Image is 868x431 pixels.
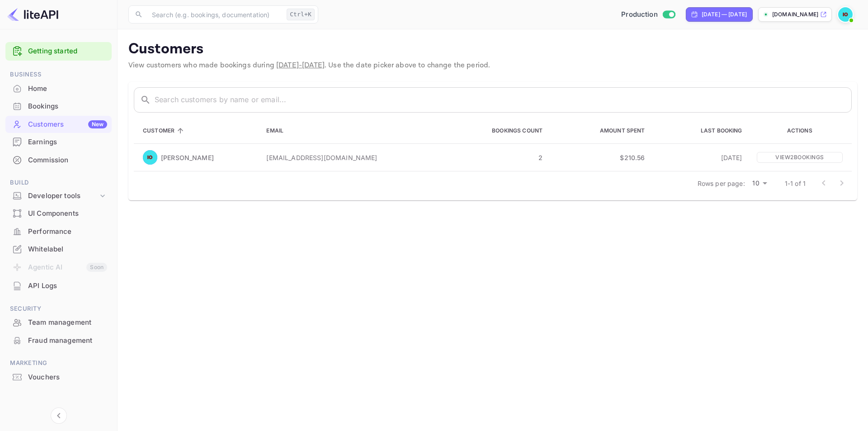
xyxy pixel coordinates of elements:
[5,358,112,368] span: Marketing
[155,87,852,113] input: Search customers by name or email...
[772,10,818,19] p: [DOMAIN_NAME]
[5,277,112,295] div: API Logs
[618,9,679,20] div: Switch to Sandbox mode
[588,125,645,136] span: Amount Spent
[785,179,806,188] p: 1-1 of 1
[557,153,645,162] p: $210.56
[447,153,542,162] p: 2
[5,152,112,169] div: Commission
[28,317,107,328] div: Team management
[698,179,745,188] p: Rows per page:
[750,118,852,144] th: Actions
[5,133,112,151] div: Earnings
[28,336,107,346] div: Fraud management
[5,205,112,223] div: UI Components
[5,314,112,331] a: Team management
[5,98,112,114] a: Bookings
[5,241,112,257] a: Whitelabel
[5,332,112,350] div: Fraud management
[161,153,214,162] p: [PERSON_NAME]
[287,9,315,20] div: Ctrl+K
[5,98,112,115] div: Bookings
[143,150,157,165] img: Ivan Orlov
[28,227,107,237] div: Performance
[128,40,857,58] p: Customers
[5,70,112,80] span: Business
[660,153,742,162] p: [DATE]
[28,208,107,219] div: UI Components
[5,241,112,258] div: Whitelabel
[88,120,107,128] div: New
[5,205,112,222] a: UI Components
[276,61,325,70] span: [DATE] - [DATE]
[7,7,58,22] img: LiteAPI logo
[28,119,107,130] div: Customers
[5,133,112,150] a: Earnings
[5,277,112,294] a: API Logs
[28,137,107,147] div: Earnings
[621,9,658,20] span: Production
[757,152,843,163] p: View 2 booking s
[146,5,283,24] input: Search (e.g. bookings, documentation)
[28,155,107,166] div: Commission
[702,10,747,19] div: [DATE] — [DATE]
[5,223,112,240] a: Performance
[5,152,112,168] a: Commission
[5,332,112,349] a: Fraud management
[28,46,107,57] a: Getting started
[28,191,98,201] div: Developer tools
[5,369,112,386] div: Vouchers
[689,125,742,136] span: Last Booking
[28,101,107,112] div: Bookings
[5,223,112,241] div: Performance
[838,7,853,22] img: Ivan Orlov
[5,80,112,97] a: Home
[5,116,112,133] div: CustomersNew
[5,188,112,204] div: Developer tools
[128,61,490,70] span: View customers who made bookings during . Use the date picker above to change the period.
[5,116,112,133] a: CustomersNew
[749,177,770,190] div: 10
[5,80,112,98] div: Home
[28,244,107,255] div: Whitelabel
[28,281,107,291] div: API Logs
[5,42,112,61] div: Getting started
[143,125,186,136] span: Customer
[28,372,107,383] div: Vouchers
[5,178,112,188] span: Build
[51,407,67,424] button: Collapse navigation
[5,304,112,314] span: Security
[5,369,112,385] a: Vouchers
[686,7,753,22] div: Click to change the date range period
[28,84,107,94] div: Home
[480,125,542,136] span: Bookings Count
[5,314,112,332] div: Team management
[266,153,432,162] p: [EMAIL_ADDRESS][DOMAIN_NAME]
[266,125,295,136] span: Email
